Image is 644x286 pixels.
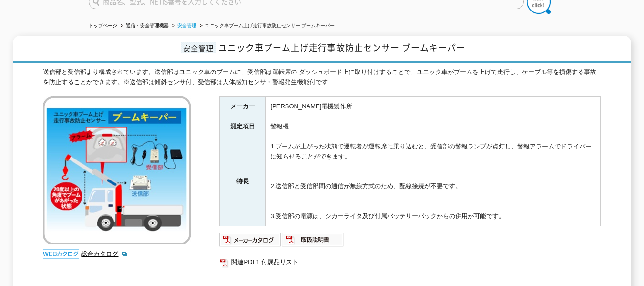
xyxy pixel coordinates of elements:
span: 安全管理 [181,42,216,53]
th: 特長 [220,137,266,226]
li: ユニック車ブーム上げ走行事故防止センサー ブームキーパー [198,21,335,31]
img: メーカーカタログ [219,232,282,247]
a: 取扱説明書 [282,239,344,246]
a: 総合カタログ [81,250,128,257]
img: 取扱説明書 [282,232,344,247]
img: ユニック車ブーム上げ走行事故防止センサー ブームキーパー [43,96,191,244]
th: メーカー [220,97,266,117]
a: トップページ [89,23,117,28]
img: webカタログ [43,249,79,259]
a: 安全管理 [177,23,196,28]
a: 通信・安全管理機器 [126,23,169,28]
span: ユニック車ブーム上げ走行事故防止センサー ブームキーパー [218,41,465,54]
td: [PERSON_NAME]電機製作所 [266,97,601,117]
th: 測定項目 [220,117,266,137]
td: 警報機 [266,117,601,137]
a: メーカーカタログ [219,239,282,246]
td: 1.ブームが上がった状態で運転者が運転席に乗り込むと、受信部の警報ランプが点灯し、警報アラームでドライバーに知らせることができます。 2.送信部と受信部間の通信が無線方式のため、配線接続が不要で... [266,137,601,226]
div: 送信部と受信部より構成されています。送信部はユニック車のブームに、受信部は運転席の ダッシュボード上に取り付けすることで、ユニック車がブームを上げて走行し、ケーブル等を損傷する事故を防止すること... [43,67,601,87]
a: 関連PDF1 付属品リスト [219,256,601,268]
